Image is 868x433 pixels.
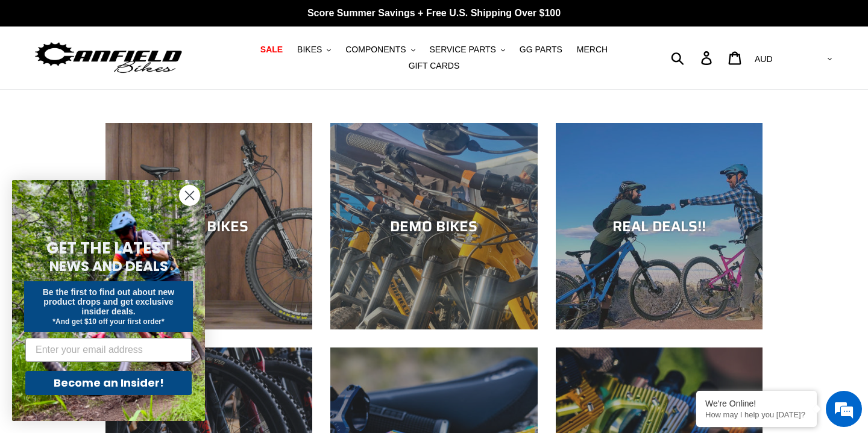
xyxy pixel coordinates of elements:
span: We're online! [70,136,166,258]
a: REAL DEALS!! [556,123,763,329]
a: DEMO BIKES [330,123,537,329]
span: COMPONENTS [345,45,406,55]
a: SALE [254,42,289,58]
input: Enter your email address [25,338,192,362]
img: Canfield Bikes [33,39,184,77]
span: SERVICE PARTS [429,45,495,55]
a: MERCH [571,42,614,58]
button: COMPONENTS [339,42,421,58]
button: Become an Insider! [25,371,192,395]
span: *And get $10 off your first order* [52,317,164,326]
img: d_696896380_company_1647369064580_696896380 [39,60,69,90]
span: GET THE LATEST [46,237,171,259]
button: SERVICE PARTS [423,42,511,58]
div: We're Online! [705,399,808,408]
div: Navigation go back [13,66,31,84]
span: SALE [260,45,283,55]
span: GIFT CARDS [409,61,460,71]
input: Search [678,45,708,71]
button: Close dialog [179,185,200,206]
div: DEMO BIKES [330,217,537,235]
span: GG PARTS [520,45,562,55]
button: BIKES [291,42,337,58]
span: MERCH [577,45,608,55]
a: GG PARTS [514,42,568,58]
span: NEWS AND DEALS [49,257,168,276]
div: Chat with us now [81,67,221,83]
textarea: Type your message and hit 'Enter' [6,297,230,340]
p: How may I help you today? [705,410,808,419]
a: NEW BIKES [105,123,312,329]
span: BIKES [297,45,322,55]
a: GIFT CARDS [403,58,466,74]
div: Minimize live chat window [198,6,227,35]
span: Be the first to find out about new product drops and get exclusive insider deals. [43,287,175,316]
div: REAL DEALS!! [556,217,763,235]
